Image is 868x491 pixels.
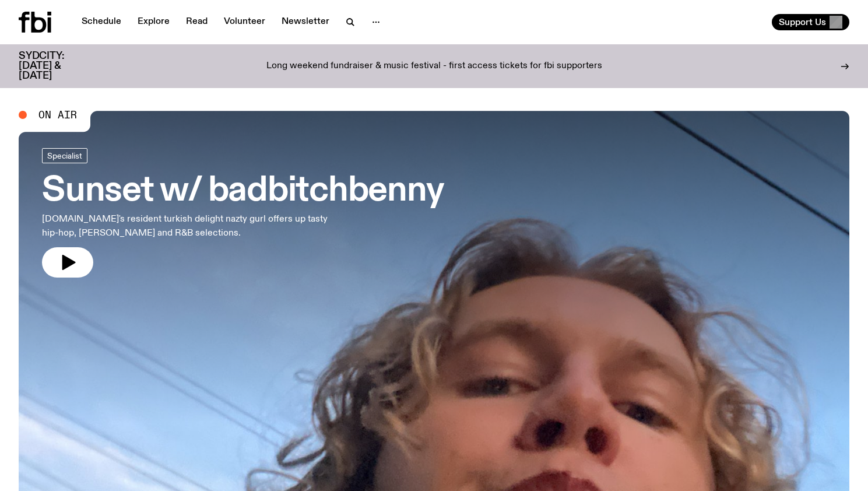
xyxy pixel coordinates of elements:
[179,14,215,30] a: Read
[42,212,340,240] p: [DOMAIN_NAME]'s resident turkish delight nazty gurl offers up tasty hip-hop, [PERSON_NAME] and R&...
[75,14,128,30] a: Schedule
[131,14,177,30] a: Explore
[42,175,444,208] h3: Sunset w/ badbitchbenny
[42,148,444,278] a: Sunset w/ badbitchbenny[DOMAIN_NAME]'s resident turkish delight nazty gurl offers up tasty hip-ho...
[266,61,602,72] p: Long weekend fundraiser & music festival - first access tickets for fbi supporters
[38,110,77,120] span: On Air
[779,17,826,27] span: Support Us
[217,14,272,30] a: Volunteer
[19,51,93,81] h3: SYDCITY: [DATE] & [DATE]
[772,14,849,30] button: Support Us
[275,14,336,30] a: Newsletter
[47,152,82,160] span: Specialist
[42,148,87,163] a: Specialist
